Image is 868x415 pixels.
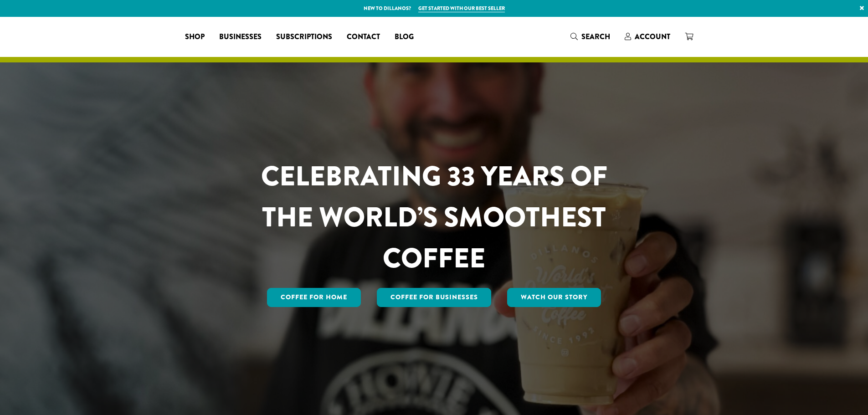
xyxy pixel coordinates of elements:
span: Businesses [219,31,262,43]
a: Get started with our best seller [418,5,505,12]
a: Coffee For Businesses [377,288,492,307]
span: Subscriptions [276,31,332,43]
a: Watch Our Story [507,288,601,307]
span: Account [635,31,670,42]
span: Contact [347,31,380,43]
a: Coffee for Home [267,288,361,307]
span: Search [581,31,610,42]
h1: CELEBRATING 33 YEARS OF THE WORLD’S SMOOTHEST COFFEE [234,156,634,279]
span: Shop [185,31,205,43]
a: Search [563,29,617,44]
span: Blog [395,31,414,43]
a: Shop [178,30,212,44]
